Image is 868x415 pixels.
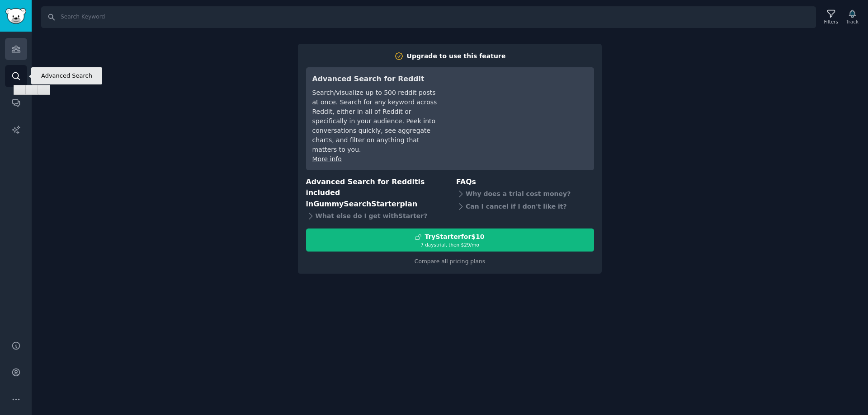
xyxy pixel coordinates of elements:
[456,177,594,188] h3: FAQs
[306,177,444,210] h3: Advanced Search for Reddit is included in plan
[456,187,594,200] div: Why does a trial cost money?
[312,155,342,163] a: More info
[38,85,50,95] a: Search in Google
[452,74,588,141] iframe: YouTube video player
[456,200,594,213] div: Can I cancel if I don't like it?
[14,85,26,95] a: Highlight
[307,242,594,248] div: 7 days trial, then $ 29 /mo
[407,51,506,61] div: Upgrade to use this feature
[5,8,26,24] img: GummySearch logo
[306,210,444,222] div: What else do I get with Starter ?
[415,258,485,265] a: Compare all pricing plans
[306,228,594,252] button: TryStarterfor$107 daystrial, then $29/mo
[312,74,439,85] h3: Advanced Search for Reddit
[824,19,838,25] div: Filters
[312,88,439,154] div: Search/visualize up to 500 reddit posts at once. Search for any keyword across Reddit, either in ...
[313,200,400,208] span: GummySearch Starter
[41,6,816,28] input: Search Keyword
[425,232,484,242] div: Try Starter for $10
[26,85,38,95] a: Highlight & Sticky note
